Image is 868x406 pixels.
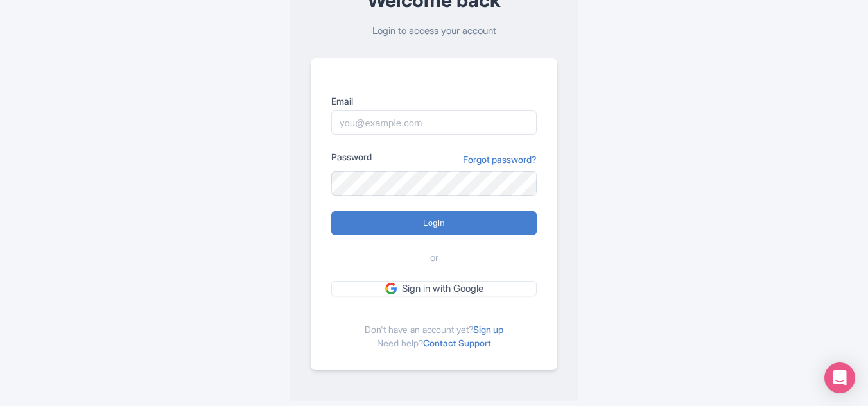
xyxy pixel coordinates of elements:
input: Login [331,211,537,235]
a: Sign up [473,324,503,335]
div: Don't have an account yet? Need help? [331,312,537,350]
a: Forgot password? [463,153,537,166]
a: Sign in with Google [331,281,537,297]
div: Open Intercom Messenger [824,362,855,393]
p: Login to access your account [311,24,557,38]
label: Password [331,150,372,164]
span: or [430,251,438,266]
input: you@example.com [331,110,537,135]
img: google.svg [385,283,397,294]
label: Email [331,94,537,108]
a: Contact Support [423,337,491,348]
